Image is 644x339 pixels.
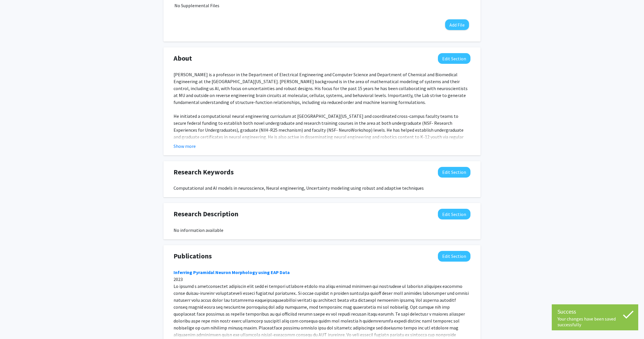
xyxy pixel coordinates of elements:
[438,251,470,262] button: Edit Publications
[174,227,470,234] div: No information available
[438,53,470,64] button: Edit About
[174,185,470,191] div: Computational and AI models in neuroscience, Neural engineering, Uncertainty modeling using robus...
[174,2,470,9] div: No Supplemental Files
[558,307,632,316] div: Success
[438,167,470,178] button: Edit Research Keywords
[558,316,632,327] div: Your changes have been saved successfully
[4,313,25,335] iframe: Chat
[174,167,234,177] span: Research Keywords
[445,19,469,30] button: Add File
[174,143,196,150] button: Show more
[174,71,470,196] div: [PERSON_NAME] is a professor in the Department of Electrical Engineering and Computer Science and...
[174,269,290,275] a: Inferring Pyramidal Neuron Morphology using EAP Data
[174,251,212,261] span: Publications
[438,209,470,219] button: Edit Research Description
[174,209,238,219] span: Research Description
[174,53,192,64] span: About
